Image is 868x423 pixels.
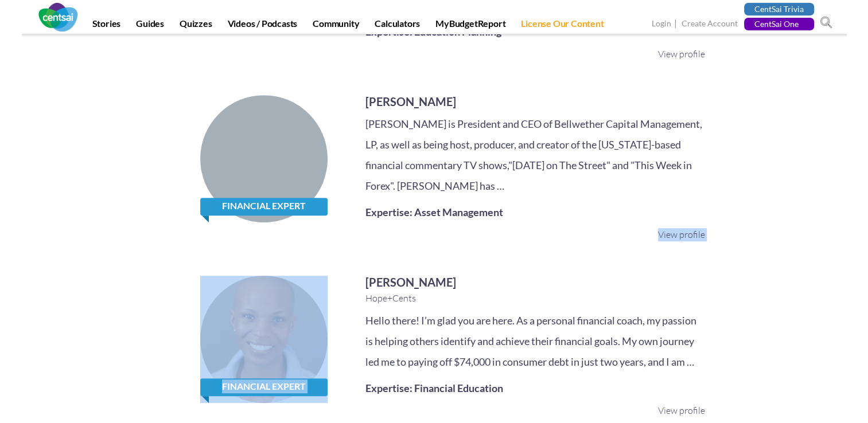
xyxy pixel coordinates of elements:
[368,18,427,34] a: Calculators
[365,382,503,394] strong: Expertise: Financial Education
[200,198,328,216] span: Financial Expert
[129,18,171,34] a: Guides
[365,25,501,38] strong: Expertise: Education Planning
[744,18,814,30] a: CentSai One
[682,18,738,30] a: Create Account
[652,18,671,30] a: Login
[365,206,503,218] strong: Expertise: Asset Management
[365,95,456,108] a: [PERSON_NAME]
[365,292,705,305] div: Hope+Cents
[221,18,305,34] a: Videos / Podcasts
[200,95,328,222] img: Aidan Doyle
[306,18,366,34] a: Community
[514,18,610,34] a: License Our Content
[173,18,219,34] a: Quizzes
[673,17,680,30] span: |
[658,405,705,416] a: View profile
[200,276,328,403] img: Alaya Linton
[658,229,705,240] a: View profile
[38,3,77,32] img: CentSai
[658,48,705,60] a: View profile
[365,310,705,372] p: Hello there! I’m glad you are here. As a personal financial coach, my passion is helping others i...
[365,113,705,196] p: [PERSON_NAME] is President and CEO of Bellwether Capital Management, LP, as well as being host, p...
[429,18,512,34] a: MyBudgetReport
[85,18,128,34] a: Stories
[200,378,328,396] span: Financial Expert
[744,3,814,15] a: CentSai Trivia
[365,275,456,289] a: [PERSON_NAME]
